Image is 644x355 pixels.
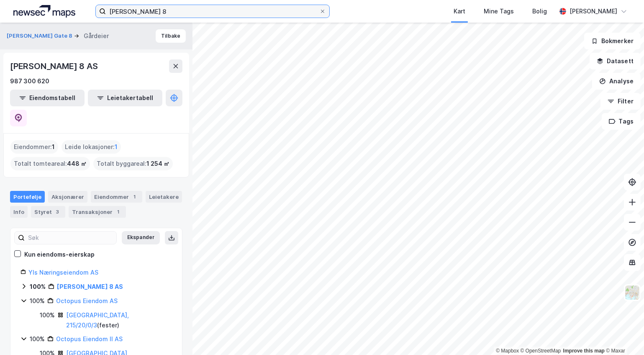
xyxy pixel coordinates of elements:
div: Portefølje [10,191,45,203]
div: 3 [54,208,62,216]
button: Tags [602,113,641,130]
div: Gårdeier [84,31,109,41]
div: Totalt byggareal : [93,157,173,170]
div: Bolig [532,6,547,16]
iframe: Chat Widget [602,315,644,355]
span: 1 254 ㎡ [146,159,169,169]
div: Aksjonærer [48,191,87,203]
a: Octopus Eiendom AS [56,297,118,304]
a: [GEOGRAPHIC_DATA], 215/20/0/3 [66,311,129,329]
div: [PERSON_NAME] [570,6,617,16]
span: 1 [115,142,118,152]
div: 100% [30,334,45,344]
div: 100% [30,296,45,306]
div: Leietakere [146,191,182,203]
button: Filter [600,93,641,110]
div: 1 [131,193,139,201]
div: Kart [454,6,465,16]
span: 448 ㎡ [67,159,87,169]
div: Eiendommer : [10,140,58,154]
a: [PERSON_NAME] 8 AS [57,283,123,290]
div: 987 300 620 [10,76,49,86]
div: ( fester ) [66,310,172,330]
div: 100% [40,310,55,320]
img: logo.a4113a55bc3d86da70a041830d287a7e.svg [13,5,75,18]
button: Tilbake [156,29,186,43]
div: Mine Tags [484,6,514,16]
div: Leide lokasjoner : [62,140,121,154]
button: Ekspander [122,231,160,244]
button: [PERSON_NAME] Gate 8 [7,32,74,40]
div: Transaksjoner [69,206,126,218]
span: 1 [52,142,55,152]
button: Datasett [590,53,641,69]
button: Leietakertabell [88,90,162,106]
a: Yls Næringseiendom AS [28,269,98,276]
div: Totalt tomteareal : [10,157,90,170]
a: Mapbox [496,348,519,354]
div: Eiendommer [91,191,142,203]
input: Søk [25,232,116,244]
input: Søk på adresse, matrikkel, gårdeiere, leietakere eller personer [106,5,319,18]
img: Z [624,285,640,301]
div: 100% [30,282,46,292]
button: Analyse [592,73,641,90]
div: Info [10,206,28,218]
div: 1 [114,208,123,216]
div: Styret [31,206,65,218]
button: Eiendomstabell [10,90,85,106]
div: Kun eiendoms-eierskap [24,250,95,260]
a: Octopus Eiendom II AS [56,335,123,342]
div: Kontrollprogram for chat [602,315,644,355]
button: Bokmerker [584,33,641,49]
a: Improve this map [563,348,605,354]
a: OpenStreetMap [521,348,561,354]
div: [PERSON_NAME] 8 AS [10,59,99,73]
